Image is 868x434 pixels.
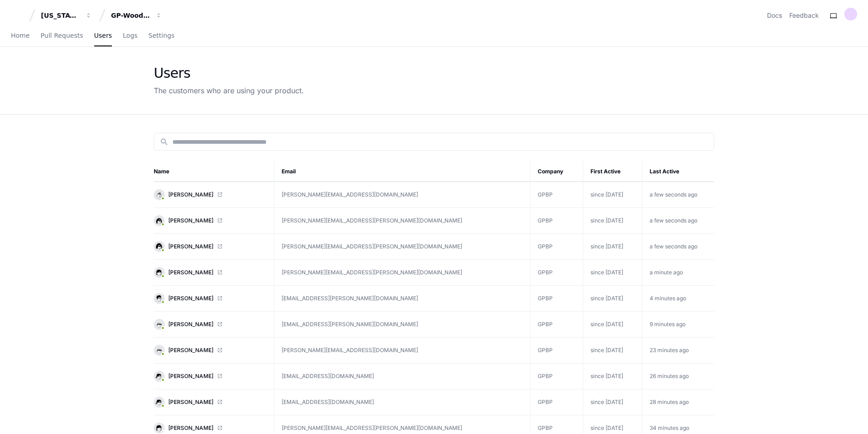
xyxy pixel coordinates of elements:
div: [US_STATE] Pacific [41,11,80,20]
a: Users [94,25,112,46]
td: since [DATE] [583,363,642,389]
img: 1.svg [155,268,163,277]
a: [PERSON_NAME] [154,267,267,278]
mat-icon: search [160,137,169,146]
span: [PERSON_NAME] [168,399,213,406]
a: [PERSON_NAME] [154,241,267,252]
span: [PERSON_NAME] [168,243,213,250]
td: 26 minutes ago [642,363,714,389]
img: 9.svg [155,320,163,328]
td: [EMAIL_ADDRESS][DOMAIN_NAME] [274,363,530,389]
th: First Active [583,161,642,182]
img: 14.svg [155,372,163,380]
td: a minute ago [642,260,714,286]
td: since [DATE] [583,208,642,234]
button: GP-WoodDuck 2.0 [107,7,166,24]
td: [PERSON_NAME][EMAIL_ADDRESS][PERSON_NAME][DOMAIN_NAME] [274,208,530,234]
span: [PERSON_NAME] [168,321,213,328]
td: 23 minutes ago [642,338,714,363]
th: Company [530,161,583,182]
td: [PERSON_NAME][EMAIL_ADDRESS][PERSON_NAME][DOMAIN_NAME] [274,260,530,286]
img: 1.svg [155,424,163,432]
span: [PERSON_NAME] [168,269,213,276]
button: [US_STATE] Pacific [37,7,96,24]
td: GPBP [530,338,583,363]
td: since [DATE] [583,260,642,286]
a: [PERSON_NAME] [154,189,267,200]
div: Users [154,65,304,81]
a: [PERSON_NAME] [154,371,267,382]
a: Docs [767,11,782,20]
span: [PERSON_NAME] [168,373,213,380]
td: GPBP [530,234,583,260]
td: 9 minutes ago [642,312,714,338]
td: [PERSON_NAME][EMAIL_ADDRESS][PERSON_NAME][DOMAIN_NAME] [274,234,530,260]
span: Users [94,33,112,38]
a: [PERSON_NAME] [154,319,267,330]
span: Home [11,33,30,38]
td: GPBP [530,312,583,338]
a: [PERSON_NAME] [154,293,267,304]
img: 7.svg [155,190,163,199]
td: since [DATE] [583,286,642,312]
td: [EMAIL_ADDRESS][DOMAIN_NAME] [274,389,530,415]
span: [PERSON_NAME] [168,217,213,224]
td: GPBP [530,363,583,389]
a: [PERSON_NAME] [154,345,267,356]
td: since [DATE] [583,182,642,208]
a: [PERSON_NAME] [154,397,267,408]
a: Home [11,25,30,46]
td: since [DATE] [583,312,642,338]
img: 5.svg [155,294,163,303]
img: 9.svg [155,346,163,354]
a: Settings [148,25,174,46]
th: Email [274,161,530,182]
div: GP-WoodDuck 2.0 [111,11,150,20]
td: 4 minutes ago [642,286,714,312]
img: 3.svg [155,216,163,225]
td: 28 minutes ago [642,389,714,415]
a: Logs [123,25,137,46]
span: Logs [123,33,137,38]
span: [PERSON_NAME] [168,347,213,354]
img: 2.svg [155,398,163,406]
td: [EMAIL_ADDRESS][PERSON_NAME][DOMAIN_NAME] [274,286,530,312]
a: Pull Requests [40,25,83,46]
th: Last Active [642,161,714,182]
td: since [DATE] [583,389,642,415]
button: Feedback [789,11,819,20]
td: since [DATE] [583,234,642,260]
td: GPBP [530,389,583,415]
td: GPBP [530,286,583,312]
td: a few seconds ago [642,182,714,208]
span: Pull Requests [40,33,83,38]
td: a few seconds ago [642,234,714,260]
td: since [DATE] [583,338,642,363]
span: Settings [148,33,174,38]
div: The customers who are using your product. [154,85,304,96]
td: [PERSON_NAME][EMAIL_ADDRESS][DOMAIN_NAME] [274,182,530,208]
td: a few seconds ago [642,208,714,234]
td: GPBP [530,182,583,208]
td: [EMAIL_ADDRESS][PERSON_NAME][DOMAIN_NAME] [274,312,530,338]
span: [PERSON_NAME] [168,191,213,198]
span: [PERSON_NAME] [168,424,213,432]
img: 15.svg [155,242,163,251]
th: Name [154,161,274,182]
a: [PERSON_NAME] [154,423,267,434]
span: [PERSON_NAME] [168,295,213,302]
td: [PERSON_NAME][EMAIL_ADDRESS][DOMAIN_NAME] [274,338,530,363]
td: GPBP [530,208,583,234]
a: [PERSON_NAME] [154,215,267,226]
td: GPBP [530,260,583,286]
